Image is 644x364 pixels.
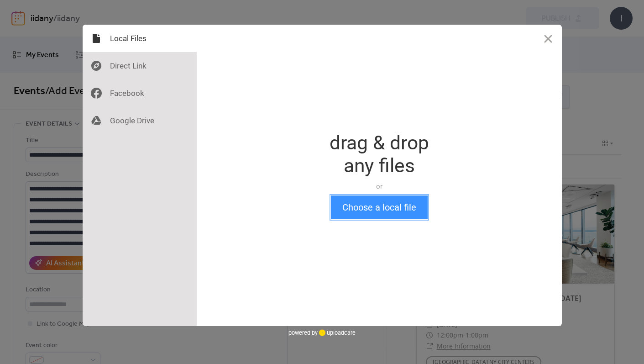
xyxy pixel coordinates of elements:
div: Direct Link [83,52,197,79]
div: or [330,182,429,191]
div: Local Files [83,25,197,52]
button: Choose a local file [331,195,428,219]
div: drag & drop any files [330,132,429,177]
button: Close [534,25,562,52]
div: Google Drive [83,107,197,134]
div: Facebook [83,79,197,107]
div: powered by [288,326,356,340]
a: uploadcare [318,329,356,336]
